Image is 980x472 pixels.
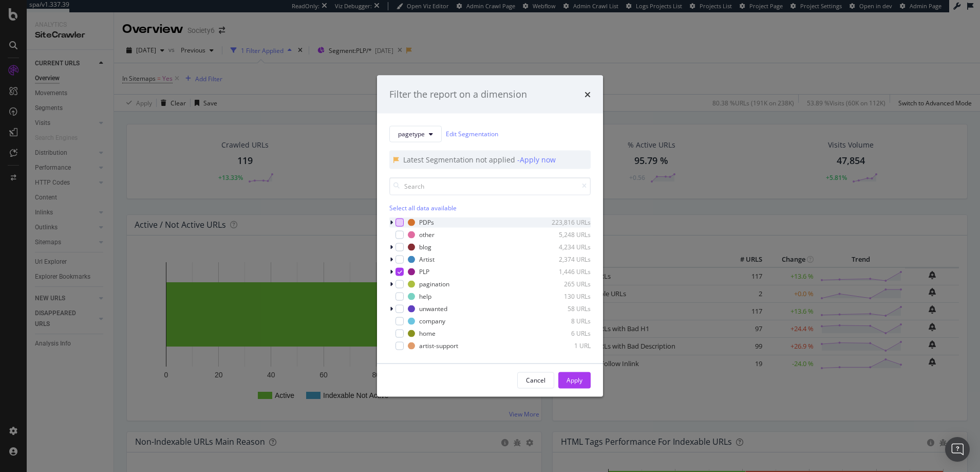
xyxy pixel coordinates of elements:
button: Apply [558,372,591,388]
input: Search [389,177,591,195]
span: pagetype [398,130,425,138]
div: 2,374 URLs [540,255,591,264]
div: Latest Segmentation not applied [403,154,517,165]
div: 265 URLs [540,280,591,288]
div: 8 URLs [540,317,591,325]
div: 1,446 URLs [540,267,591,276]
div: artist-support [419,341,458,350]
div: PLP [419,267,429,276]
div: pagination [419,280,449,288]
div: PDPs [419,218,434,227]
div: company [419,317,445,325]
div: Filter the report on a dimension [389,88,527,101]
div: blog [419,243,431,251]
div: Apply [567,376,582,385]
div: 58 URLs [540,304,591,313]
div: 223,816 URLs [540,218,591,227]
div: times [585,88,591,101]
div: 5,248 URLs [540,230,591,239]
button: pagetype [389,125,442,142]
button: Cancel [517,372,554,388]
div: Select all data available [389,203,591,212]
div: Open Intercom Messenger [945,437,970,462]
div: home [419,329,436,338]
div: Cancel [526,376,545,385]
div: 1 URL [540,341,591,350]
div: 4,234 URLs [540,243,591,251]
a: Edit Segmentation [446,129,498,139]
div: other [419,230,435,239]
div: unwanted [419,304,447,313]
div: Artist [419,255,435,264]
div: 130 URLs [540,292,591,301]
div: help [419,292,431,301]
div: 6 URLs [540,329,591,338]
div: modal [377,76,603,397]
div: - Apply now [517,154,556,165]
